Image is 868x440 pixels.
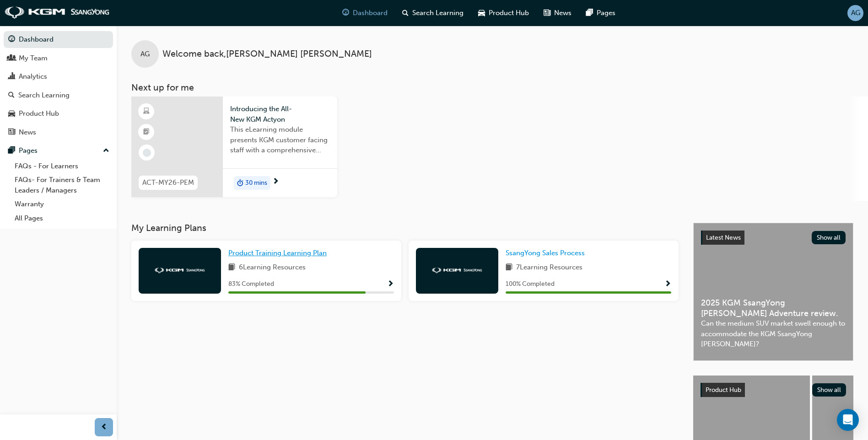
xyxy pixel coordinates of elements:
[701,298,846,318] span: 2025 KGM SsangYong [PERSON_NAME] Adventure review.
[701,231,846,245] a: Latest NewsShow all
[19,53,48,64] div: My Team
[706,234,741,241] span: Latest News
[335,4,395,22] a: guage-iconDashboard
[701,318,846,349] span: Can the medium SUV market swell enough to accommodate the KGM SsangYong [PERSON_NAME]?
[8,73,15,81] span: chart-icon
[5,6,110,19] img: kgm
[4,31,113,48] a: Dashboard
[8,110,15,118] span: car-icon
[506,262,512,274] span: book-icon
[245,178,267,188] span: 30 mins
[19,108,59,119] div: Product Hub
[143,149,151,157] span: learningRecordVerb_NONE-icon
[387,280,394,289] span: Show Progress
[4,87,113,104] a: Search Learning
[131,223,679,233] h3: My Learning Plans
[4,29,113,142] button: DashboardMy TeamAnalyticsSearch LearningProduct HubNews
[19,145,38,156] div: Pages
[506,248,588,258] a: SsangYong Sales Process
[387,279,394,290] button: Show Progress
[228,249,327,257] span: Product Training Learning Plan
[140,49,150,59] span: AG
[8,36,15,44] span: guage-icon
[489,8,529,18] span: Product Hub
[536,4,579,22] a: news-iconNews
[506,249,585,257] span: SsangYong Sales Process
[142,177,194,188] span: ACT-MY26-PEM
[837,409,859,431] div: Open Intercom Messenger
[506,279,555,290] span: 100 % Completed
[230,124,330,156] span: This eLearning module presents KGM customer facing staff with a comprehensive introduction to the...
[272,178,279,186] span: next-icon
[103,145,109,157] span: up-icon
[131,97,337,197] a: ACT-MY26-PEMIntroducing the All-New KGM ActyonThis eLearning module presents KGM customer facing ...
[4,142,113,159] button: Pages
[19,71,47,82] div: Analytics
[706,386,741,394] span: Product Hub
[4,105,113,122] a: Product Hub
[812,383,846,397] button: Show all
[812,231,846,244] button: Show all
[8,129,15,137] span: news-icon
[395,4,471,22] a: search-iconSearch Learning
[143,126,150,138] span: booktick-icon
[586,7,593,19] span: pages-icon
[664,279,671,290] button: Show Progress
[228,262,235,274] span: book-icon
[597,8,615,18] span: Pages
[342,7,349,19] span: guage-icon
[228,248,330,258] a: Product Training Learning Plan
[693,223,853,361] a: Latest NewsShow all2025 KGM SsangYong [PERSON_NAME] Adventure review.Can the medium SUV market sw...
[11,211,113,225] a: All Pages
[143,106,150,118] span: learningResourceType_ELEARNING-icon
[847,5,863,21] button: AG
[579,4,623,22] a: pages-iconPages
[117,82,868,93] h3: Next up for me
[432,268,482,274] img: kgm
[8,91,15,100] span: search-icon
[237,177,243,189] span: duration-icon
[11,159,113,173] a: FAQs - For Learners
[353,8,388,18] span: Dashboard
[19,127,36,138] div: News
[155,268,205,274] img: kgm
[11,197,113,211] a: Warranty
[4,68,113,85] a: Analytics
[8,54,15,63] span: people-icon
[18,90,70,101] div: Search Learning
[4,124,113,141] a: News
[471,4,536,22] a: car-iconProduct Hub
[239,262,306,274] span: 6 Learning Resources
[11,173,113,197] a: FAQs- For Trainers & Team Leaders / Managers
[412,8,464,18] span: Search Learning
[8,147,15,155] span: pages-icon
[162,49,372,59] span: Welcome back , [PERSON_NAME] [PERSON_NAME]
[228,279,274,290] span: 83 % Completed
[478,7,485,19] span: car-icon
[230,104,330,124] span: Introducing the All-New KGM Actyon
[4,50,113,67] a: My Team
[664,280,671,289] span: Show Progress
[554,8,571,18] span: News
[101,422,108,433] span: prev-icon
[402,7,409,19] span: search-icon
[516,262,582,274] span: 7 Learning Resources
[544,7,550,19] span: news-icon
[701,383,846,397] a: Product HubShow all
[851,8,860,18] span: AG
